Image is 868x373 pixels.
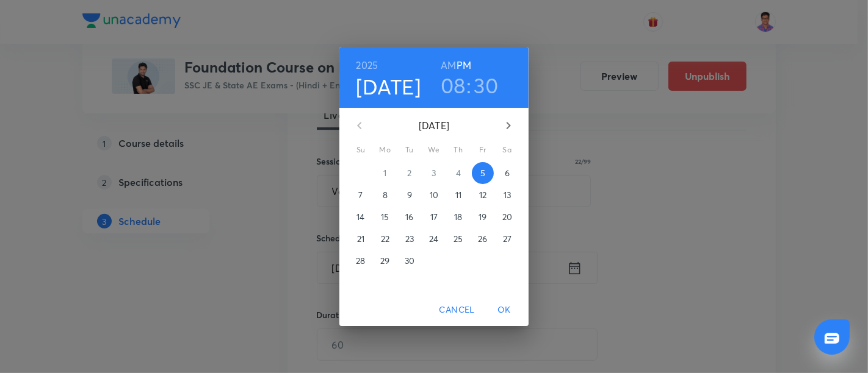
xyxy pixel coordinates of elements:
[472,228,494,250] button: 26
[350,228,372,250] button: 21
[430,211,438,223] p: 17
[374,250,396,272] button: 29
[356,255,365,267] p: 28
[457,57,471,74] button: PM
[383,189,388,201] p: 8
[435,299,480,321] button: Cancel
[381,211,389,223] p: 15
[503,233,512,245] p: 27
[504,189,511,201] p: 13
[496,206,518,228] button: 20
[478,233,487,245] p: 26
[407,189,412,201] p: 9
[447,206,469,228] button: 18
[399,250,421,272] button: 30
[374,184,396,206] button: 8
[423,144,445,156] span: We
[356,57,378,74] button: 2025
[399,184,421,206] button: 9
[374,144,396,156] span: Mo
[430,189,438,201] p: 10
[380,255,389,267] p: 29
[357,233,364,245] p: 21
[479,211,486,223] p: 19
[405,255,414,267] p: 30
[447,144,469,156] span: Th
[429,233,438,245] p: 24
[479,189,486,201] p: 12
[455,189,461,201] p: 11
[358,189,363,201] p: 7
[350,250,372,272] button: 28
[399,206,421,228] button: 16
[485,299,524,321] button: OK
[447,228,469,250] button: 25
[356,211,364,223] p: 14
[399,144,421,156] span: Tu
[356,74,421,99] button: [DATE]
[374,118,494,133] p: [DATE]
[374,206,396,228] button: 15
[472,206,494,228] button: 19
[405,211,413,223] p: 16
[441,73,466,98] button: 08
[472,162,494,184] button: 5
[474,73,499,98] button: 30
[502,211,512,223] p: 20
[466,73,471,98] h3: :
[472,184,494,206] button: 12
[399,228,421,250] button: 23
[439,302,475,318] span: Cancel
[447,184,469,206] button: 11
[496,162,518,184] button: 6
[480,167,485,179] p: 5
[423,184,445,206] button: 10
[496,228,518,250] button: 27
[381,233,389,245] p: 22
[423,228,445,250] button: 24
[350,206,372,228] button: 14
[490,302,519,318] span: OK
[496,184,518,206] button: 13
[472,144,494,156] span: Fr
[454,233,463,245] p: 25
[350,144,372,156] span: Su
[454,211,462,223] p: 18
[374,228,396,250] button: 22
[505,167,510,179] p: 6
[441,57,456,74] button: AM
[350,184,372,206] button: 7
[405,233,414,245] p: 23
[496,144,518,156] span: Sa
[423,206,445,228] button: 17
